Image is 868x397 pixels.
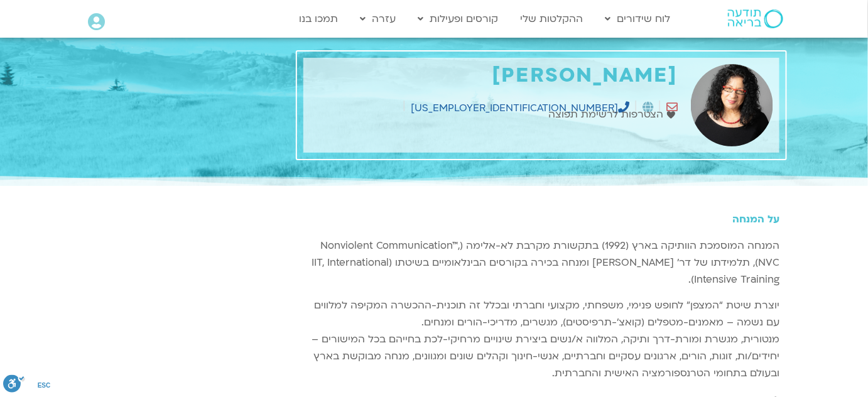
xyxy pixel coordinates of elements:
[411,101,629,115] a: [US_EMPLOYER_IDENTIFICATION_NUMBER]
[728,9,783,28] img: תודעה בריאה
[548,106,678,123] a: הצטרפות לרשימת תפוצה
[514,7,590,31] a: ההקלטות שלי
[303,297,779,382] p: יוצרת שיטת “המצפן” לחופש פנימי, משפחתי, מקצועי וחברתי ובכלל זה תוכנית-ההכשרה המקיפה למלווים עם נש...
[599,7,677,31] a: לוח שידורים
[303,214,779,225] h5: על המנחה
[303,237,779,288] p: המנחה המוסמכת הוותיקה בארץ (1992) בתקשורת מקרבת לא-אלימה (Nonviolent Communication™, NVC), תלמידת...
[293,7,345,31] a: תמכו בנו
[354,7,403,31] a: עזרה
[548,106,667,123] span: הצטרפות לרשימת תפוצה
[412,7,505,31] a: קורסים ופעילות
[310,64,678,87] h1: [PERSON_NAME]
